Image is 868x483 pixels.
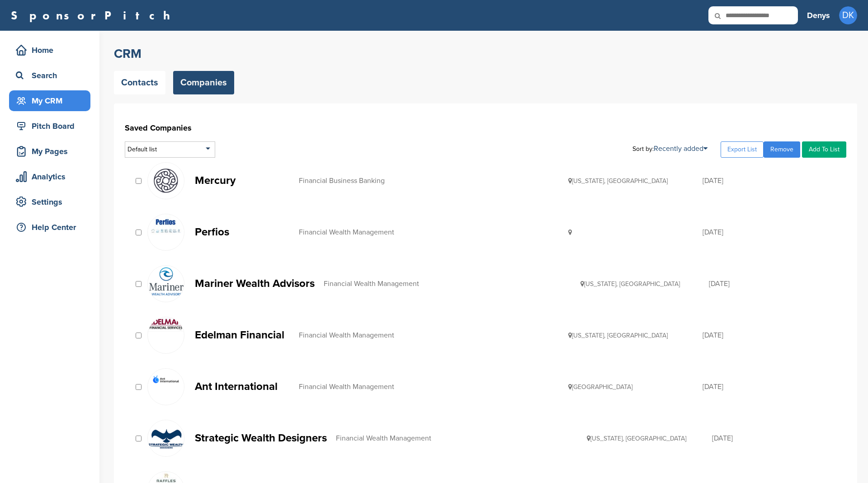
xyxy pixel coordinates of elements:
[148,317,184,332] img: Open uri20141112 50798 14gz4hh
[173,71,234,94] a: Companies
[9,217,90,238] a: Help Center
[125,141,215,158] div: Default list
[712,435,837,442] div: [DATE]
[703,177,837,184] div: [DATE]
[703,229,837,236] div: [DATE]
[114,46,857,62] h2: CRM
[11,9,176,21] a: SponsorPitch
[147,265,837,302] a: Mwa Mariner Wealth Advisors Financial Wealth Management [US_STATE], [GEOGRAPHIC_DATA] [DATE]
[147,162,837,199] a: Tp4sn0nz 400x400 Mercury Financial Business Banking [US_STATE], [GEOGRAPHIC_DATA] [DATE]
[195,432,327,444] p: Strategic Wealth Designers
[195,226,290,238] p: Perfios
[14,143,90,159] div: My Pages
[14,194,90,210] div: Settings
[802,141,846,158] a: Add To List
[114,71,165,94] a: Contacts
[807,5,830,25] a: Denys
[148,420,184,456] img: 13346826 1108532689168046 8531545040526985413 n
[147,214,837,251] a: Perfios 1 Perfios Financial Wealth Management [DATE]
[9,90,90,111] a: My CRM
[587,435,712,442] div: [US_STATE], [GEOGRAPHIC_DATA]
[721,141,764,158] a: Export List
[632,145,708,152] div: Sort by:
[148,163,184,199] img: Tp4sn0nz 400x400
[839,6,857,24] span: DK
[9,166,90,187] a: Analytics
[9,40,90,61] a: Home
[9,192,90,212] a: Settings
[299,383,568,390] div: Financial Wealth Management
[195,329,290,341] p: Edelman Financial
[147,368,837,405] a: Download (26) Ant International Financial Wealth Management [GEOGRAPHIC_DATA] [DATE]
[9,65,90,86] a: Search
[148,369,184,390] img: Download (26)
[147,420,837,457] a: 13346826 1108532689168046 8531545040526985413 n Strategic Wealth Designers Financial Wealth Manag...
[14,67,90,84] div: Search
[195,278,315,289] p: Mariner Wealth Advisors
[14,219,90,235] div: Help Center
[195,381,290,392] p: Ant International
[580,281,709,287] div: [US_STATE], [GEOGRAPHIC_DATA]
[147,317,837,354] a: Open uri20141112 50798 14gz4hh Edelman Financial Financial Wealth Management [US_STATE], [GEOGRAP...
[764,141,800,158] a: Remove
[9,116,90,136] a: Pitch Board
[568,178,703,184] div: [US_STATE], [GEOGRAPHIC_DATA]
[336,435,587,442] div: Financial Wealth Management
[568,384,703,390] div: [GEOGRAPHIC_DATA]
[654,144,708,153] a: Recently added
[807,9,830,22] h3: Denys
[568,332,703,339] div: [US_STATE], [GEOGRAPHIC_DATA]
[324,280,580,287] div: Financial Wealth Management
[14,118,90,134] div: Pitch Board
[14,169,90,185] div: Analytics
[299,177,568,184] div: Financial Business Banking
[299,332,568,339] div: Financial Wealth Management
[299,229,568,236] div: Financial Wealth Management
[709,280,837,287] div: [DATE]
[9,141,90,162] a: My Pages
[703,332,837,339] div: [DATE]
[148,266,184,296] img: Mwa
[14,42,90,58] div: Home
[14,93,90,109] div: My CRM
[125,120,846,136] h1: Saved Companies
[148,214,184,234] img: Perfios 1
[703,383,837,390] div: [DATE]
[195,175,290,186] p: Mercury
